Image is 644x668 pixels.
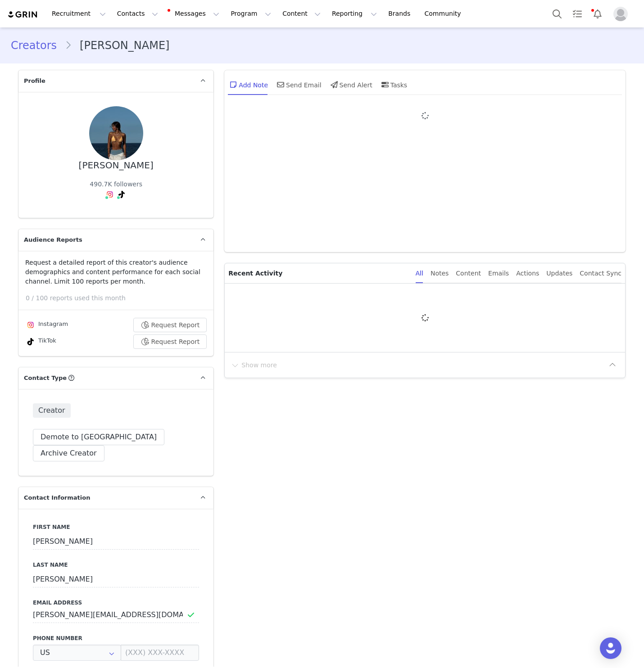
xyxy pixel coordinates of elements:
[33,645,121,661] input: Country
[33,523,199,531] label: First Name
[33,429,164,445] button: Demote to [GEOGRAPHIC_DATA]
[7,10,39,19] img: grin logo
[24,374,67,383] span: Contact Type
[580,263,621,284] div: Contact Sync
[121,645,199,661] input: (XXX) XXX-XXXX
[106,191,113,198] img: instagram.svg
[456,263,481,284] div: Content
[11,37,65,54] a: Creators
[46,4,111,24] button: Recruitment
[600,637,621,659] div: Open Intercom Messenger
[329,74,372,95] div: Send Alert
[588,4,608,24] button: Notifications
[613,7,628,21] img: placeholder-profile.jpg
[90,180,142,189] div: 490.7K followers
[380,74,408,95] div: Tasks
[567,4,587,24] a: Tasks
[546,263,572,284] div: Updates
[416,263,423,284] div: All
[24,493,90,502] span: Contact Information
[133,334,207,349] button: Request Report
[327,4,382,24] button: Reporting
[25,320,68,330] div: Instagram
[33,445,104,461] button: Archive Creator
[33,599,199,607] label: Email Address
[33,561,199,569] label: Last Name
[275,74,322,95] div: Send Email
[516,263,539,284] div: Actions
[27,321,34,329] img: instagram.svg
[25,258,207,286] p: Request a detailed report of this creator's audience demographics and content performance for eac...
[33,607,199,623] input: Email Address
[33,634,199,642] label: Phone Number
[164,4,225,24] button: Messages
[228,263,408,283] p: Recent Activity
[608,7,637,21] button: Profile
[133,318,207,332] button: Request Report
[89,106,143,160] img: b549fa40-59cd-4fd3-9b82-4272e9c2e737.jpg
[230,358,277,372] button: Show more
[25,336,56,347] div: TikTok
[26,293,213,303] p: 0 / 100 reports used this month
[79,160,154,171] div: [PERSON_NAME]
[547,4,567,24] button: Search
[24,77,45,86] span: Profile
[277,4,326,24] button: Content
[112,4,163,24] button: Contacts
[228,74,268,95] div: Add Note
[488,263,509,284] div: Emails
[431,263,449,284] div: Notes
[419,4,471,24] a: Community
[225,4,277,24] button: Program
[33,403,71,418] span: Creator
[24,235,82,244] span: Audience Reports
[383,4,418,24] a: Brands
